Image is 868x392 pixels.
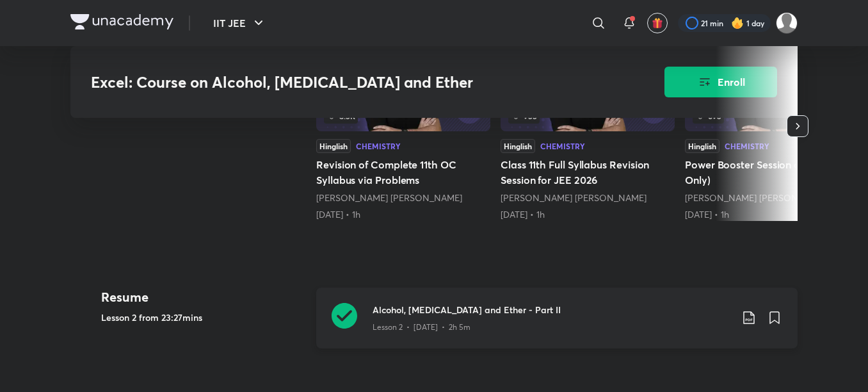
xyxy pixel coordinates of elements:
[501,31,675,221] a: 955HinglishChemistryClass 11th Full Syllabus Revision Session for JEE 2026[PERSON_NAME] [PERSON_N...
[316,192,490,204] div: Mohammad Kashif Alam
[685,31,859,221] a: 693HinglishChemistryPower Booster Session on GOC (EEs Only)[PERSON_NAME] [PERSON_NAME][DATE] • 1h
[316,31,490,221] a: Revision of Complete 11th OC Syllabus via Problems
[101,288,306,307] h4: Resume
[776,12,798,34] img: kavin Goswami
[685,192,859,204] div: Mohammad Kashif Alam
[316,208,490,221] div: 27th Apr • 1h
[501,139,535,153] div: Hinglish
[685,31,859,221] a: Power Booster Session on GOC (EEs Only)
[501,31,675,221] a: Class 11th Full Syllabus Revision Session for JEE 2026
[501,192,647,204] a: [PERSON_NAME] [PERSON_NAME]
[70,14,173,33] a: Company Logo
[731,17,744,29] img: streak
[540,142,585,150] div: Chemistry
[685,192,831,204] a: [PERSON_NAME] [PERSON_NAME]
[91,73,592,92] h3: Excel: Course on Alcohol, [MEDICAL_DATA] and Ether
[685,208,859,221] div: 9th Jun • 1h
[316,192,462,204] a: [PERSON_NAME] [PERSON_NAME]
[70,14,173,29] img: Company Logo
[316,157,490,188] h5: Revision of Complete 11th OC Syllabus via Problems
[664,67,777,97] button: Enroll
[316,139,351,153] div: Hinglish
[647,13,668,33] button: avatar
[356,142,401,150] div: Chemistry
[205,10,274,36] button: IIT JEE
[501,157,675,188] h5: Class 11th Full Syllabus Revision Session for JEE 2026
[501,192,675,204] div: Mohammad Kashif Alam
[316,288,798,364] a: Alcohol, [MEDICAL_DATA] and Ether - Part IILesson 2 • [DATE] • 2h 5m
[685,157,859,188] h5: Power Booster Session on GOC (EEs Only)
[685,139,719,153] div: Hinglish
[373,303,731,316] h3: Alcohol, [MEDICAL_DATA] and Ether - Part II
[501,208,675,221] div: 4th Jun • 1h
[316,31,490,221] a: 8.5KHinglishChemistryRevision of Complete 11th OC Syllabus via Problems[PERSON_NAME] [PERSON_NAME...
[101,311,306,324] h5: Lesson 2 from 23:27mins
[373,322,470,333] p: Lesson 2 • [DATE] • 2h 5m
[652,17,663,29] img: avatar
